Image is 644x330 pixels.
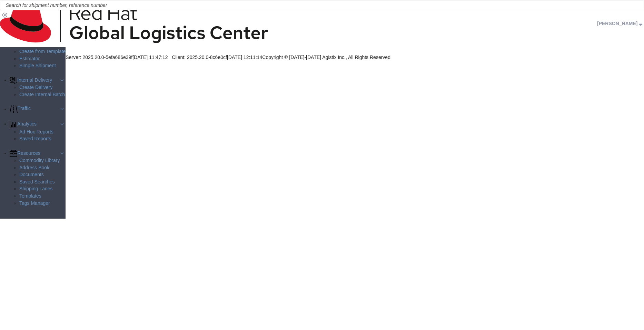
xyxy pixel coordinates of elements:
a: Address Book [19,164,66,171]
span: Estimator [19,56,40,62]
a: Analytics [10,121,66,128]
a: Create Internal Batch [19,91,66,98]
span: Create Delivery [19,84,52,91]
a: Resources [10,150,66,157]
span: Server: 2025.20.0-5efa686e39f [66,54,168,60]
a: Create Delivery [19,84,66,91]
a: Traffic [10,105,66,113]
span: Create Internal Batch [19,91,65,98]
button: [PERSON_NAME] [597,19,644,28]
span: Shipping Lanes [19,186,53,192]
span: Simple Shipment [19,62,56,69]
a: Saved Searches [19,179,66,186]
a: Tags Manager [19,200,66,207]
a: Ad Hoc Reports [19,129,66,136]
a: Commodity Library [19,157,66,164]
span: Documents [19,171,44,178]
span: Traffic [18,105,31,113]
span: Ad Hoc Reports [19,129,53,136]
span: Analytics [17,121,37,128]
span: Internal Delivery [17,77,52,84]
a: Estimator [19,56,66,62]
span: Copyright © [DATE]-[DATE] Agistix Inc., All Rights Reserved [262,54,390,60]
span: Resources [17,150,40,157]
a: Simple Shipment [19,62,66,69]
a: Documents [19,171,66,178]
span: Templates [19,193,41,200]
a: Saved Reports [19,136,66,142]
a: Templates [19,193,66,200]
span: Address Book [19,164,49,171]
a: Create from Template [19,48,66,55]
span: [DATE] 11:47:12 [132,54,168,60]
span: Commodity Library [19,157,60,164]
span: [DATE] 12:11:14 [227,54,262,60]
a: Shipping Lanes [19,186,66,192]
span: Tags Manager [19,200,50,207]
span: Pallav Sen Gupta [597,21,637,26]
span: Saved Searches [19,179,55,186]
span: Saved Reports [19,136,51,142]
span: Client: 2025.20.0-8c6e0cf [172,54,262,60]
a: Internal Delivery [10,77,66,84]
